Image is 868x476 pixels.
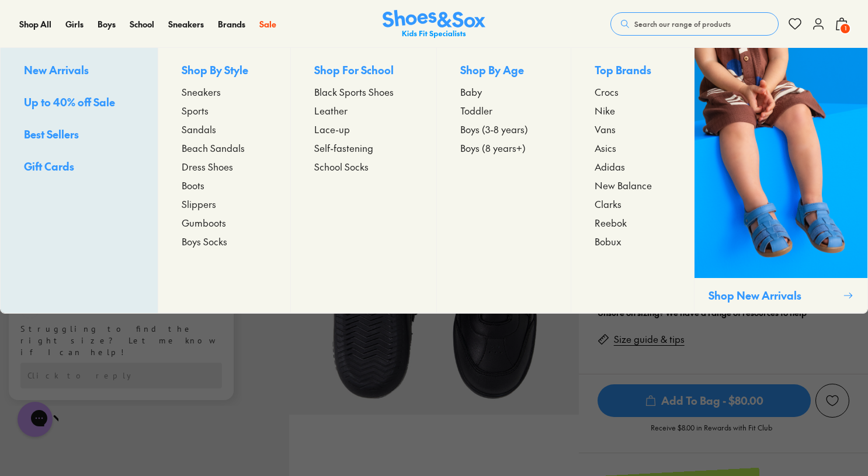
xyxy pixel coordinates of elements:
button: Search our range of products [610,12,779,36]
span: New Arrivals [24,62,89,77]
a: Sandals [182,122,268,136]
iframe: Gorgias live chat messenger [12,398,58,441]
a: Boys Socks [182,234,268,248]
a: Boys (3-8 years) [460,122,547,136]
span: Girls [65,18,84,30]
button: 1 [835,11,849,37]
a: Brands [218,18,245,30]
h3: Shoes [44,17,90,29]
span: School Socks [314,159,369,173]
span: Sandals [182,122,216,136]
span: Boys (8 years+) [460,141,526,155]
span: Gift Cards [24,159,74,173]
p: Shop New Arrivals [709,287,838,303]
span: Up to 40% off Sale [24,95,115,109]
div: Struggling to find the right size? Let me know if I can help! [20,37,222,72]
div: Campaign message [9,2,234,114]
span: Black Sports Shoes [314,85,394,99]
p: Receive $8.00 in Rewards with Fit Club [651,422,772,443]
span: Bobux [595,234,622,248]
span: Crocs [595,85,619,99]
span: Baby [460,85,482,99]
a: Sale [259,18,276,30]
a: Toddler [460,103,547,117]
span: Sneakers [168,18,204,30]
a: Beach Sandals [182,141,268,155]
span: Sneakers [182,85,221,99]
span: Boys Socks [182,234,227,248]
span: Dress Shoes [182,159,233,173]
span: Reebok [595,216,627,230]
img: SNS_Logo_Responsive.svg [383,10,485,39]
span: New Balance [595,178,652,192]
a: Size guide & tips [614,333,685,346]
a: Leather [314,103,413,117]
span: Add To Bag - $80.00 [598,384,811,417]
a: Reebok [595,216,671,230]
a: Baby [460,85,547,99]
span: Boots [182,178,204,192]
a: Shop New Arrivals [694,48,867,313]
span: Slippers [182,197,216,211]
a: Clarks [595,197,671,211]
span: Asics [595,141,616,155]
span: Toddler [460,103,492,117]
a: Best Sellers [24,126,134,144]
span: Lace-up [314,122,350,136]
button: Add To Bag - $80.00 [598,384,811,418]
a: Gift Cards [24,158,134,176]
a: Black Sports Shoes [314,85,413,99]
a: Slippers [182,197,268,211]
a: Boys [98,18,116,30]
a: Sneakers [182,85,268,99]
span: Leather [314,103,348,117]
button: Add to Wishlist [815,384,849,418]
a: Vans [595,122,671,136]
a: Up to 40% off Sale [24,94,134,112]
p: Shop By Style [182,62,268,80]
a: Boots [182,178,268,192]
div: Reply to the campaigns [20,77,222,102]
span: Nike [595,103,615,117]
a: Sports [182,103,268,117]
button: Dismiss campaign [206,15,222,31]
p: Top Brands [595,62,671,80]
a: School [130,18,154,30]
span: Sports [182,103,209,117]
span: Best Sellers [24,127,79,141]
span: School [130,18,154,30]
img: Shoes logo [20,13,39,32]
a: Shop All [19,18,51,30]
span: Search our range of products [634,19,731,29]
p: Shop For School [314,62,413,80]
div: Message from Shoes. Struggling to find the right size? Let me know if I can help! [9,13,234,72]
span: Boys [98,18,116,30]
span: Shop All [19,18,51,30]
span: Sale [259,18,276,30]
span: Clarks [595,197,622,211]
a: Self-fastening [314,141,413,155]
a: New Arrivals [24,62,134,80]
span: Gumboots [182,216,226,230]
a: Adidas [595,159,671,173]
span: 1 [839,23,851,34]
a: Nike [595,103,671,117]
span: Beach Sandals [182,141,245,155]
a: Bobux [595,234,671,248]
a: School Socks [314,159,413,173]
span: Self-fastening [314,141,373,155]
a: Lace-up [314,122,413,136]
a: Sneakers [168,18,204,30]
a: Boys (8 years+) [460,141,547,155]
span: Brands [218,18,245,30]
span: Adidas [595,159,625,173]
a: Gumboots [182,216,268,230]
a: Asics [595,141,671,155]
a: Shoes & Sox [383,10,485,39]
span: Vans [595,122,616,136]
span: Boys (3-8 years) [460,122,528,136]
img: SNS_WEBASSETS_CollectionHero_ShopBoys_1280x1600_2.png [695,48,867,278]
a: New Balance [595,178,671,192]
p: Shop By Age [460,62,547,80]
